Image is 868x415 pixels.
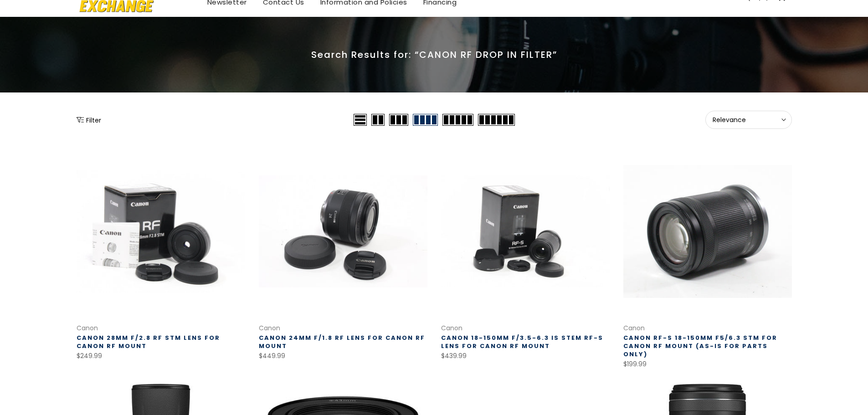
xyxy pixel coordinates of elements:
div: $199.99 [623,359,792,370]
a: Canon 28mm f/2.8 RF STM Lens for Canon RF Mount [77,333,220,350]
span: Relevance [713,116,785,124]
a: Canon [77,323,98,333]
button: Show filters [77,115,101,124]
div: $449.99 [259,350,427,362]
button: Relevance [705,111,792,129]
div: $249.99 [77,350,245,362]
a: Canon [623,323,645,333]
a: Canon [259,323,280,333]
p: Search Results for: “CANON RF DROP IN FILTER” [77,49,792,61]
a: Canon [441,323,462,333]
a: Canon 18-150mm f/3.5-6.3 IS STEM RF-S Lens for Canon RF Mount [441,333,603,350]
div: $439.99 [441,350,610,362]
a: Canon 24mm f/1.8 RF Lens for Canon RF Mount [259,333,425,350]
a: Canon RF-S 18-150mm f5/6.3 STM for Canon RF Mount (AS-IS for Parts Only) [623,333,777,359]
